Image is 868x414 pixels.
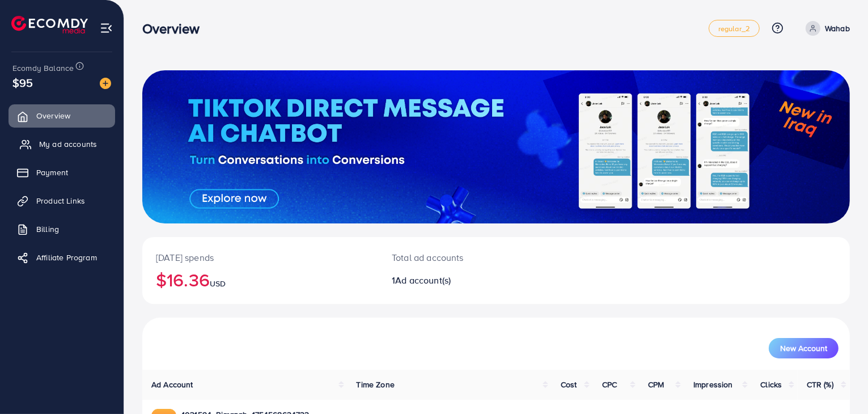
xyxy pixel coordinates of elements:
p: Total ad accounts [392,251,541,264]
p: [DATE] spends [156,251,365,264]
h2: $16.36 [156,269,365,290]
span: Ecomdy Balance [12,62,74,74]
span: Clicks [760,379,782,390]
a: Product Links [9,189,115,212]
img: logo [11,16,88,33]
img: menu [100,22,113,35]
span: Billing [36,223,59,235]
span: My ad accounts [39,138,97,150]
a: Overview [9,104,115,127]
span: Impression [693,379,733,390]
span: regular_2 [718,25,750,32]
span: Affiliate Program [36,252,97,263]
span: Time Zone [357,379,395,390]
span: CPM [648,379,664,390]
span: Ad Account [151,379,193,390]
span: Cost [561,379,577,390]
span: USD [210,278,226,289]
h2: 1 [392,275,541,286]
span: $95 [12,74,33,91]
a: Payment [9,161,115,184]
span: Overview [36,110,70,121]
a: Billing [9,218,115,240]
a: regular_2 [709,20,760,37]
span: New Account [780,344,827,352]
iframe: Chat [820,363,859,405]
a: My ad accounts [9,133,115,155]
span: Product Links [36,195,85,206]
span: CPC [602,379,617,390]
span: Ad account(s) [395,274,451,286]
img: image [100,78,111,89]
button: New Account [769,338,839,358]
span: CTR (%) [807,379,833,390]
a: Wahab [801,21,850,36]
h3: Overview [142,20,209,37]
span: Payment [36,167,68,178]
p: Wahab [825,22,850,35]
a: Affiliate Program [9,246,115,269]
